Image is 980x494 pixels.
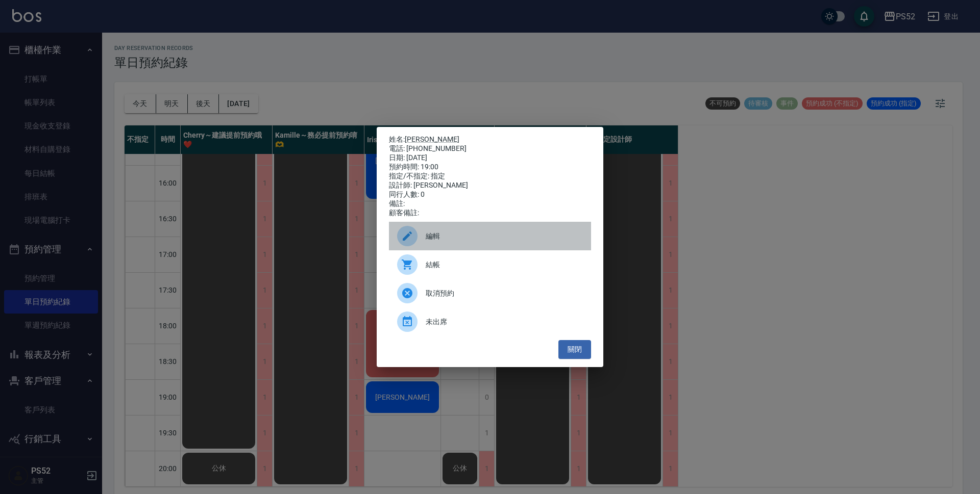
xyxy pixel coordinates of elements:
[426,317,583,327] span: 未出席
[389,163,591,172] div: 預約時間: 19:00
[389,279,591,307] div: 取消預約
[426,231,583,242] span: 編輯
[389,153,591,163] div: 日期: [DATE]
[389,190,591,199] div: 同行人數: 0
[389,172,591,181] div: 指定/不指定: 指定
[389,250,591,279] a: 結帳
[389,199,591,209] div: 備註:
[426,259,583,270] span: 結帳
[389,181,591,190] div: 設計師: [PERSON_NAME]
[389,135,591,144] p: 姓名:
[405,135,459,143] a: [PERSON_NAME]
[389,144,591,153] div: 電話: [PHONE_NUMBER]
[389,209,591,218] div: 顧客備註:
[389,307,591,336] div: 未出席
[426,288,583,299] span: 取消預約
[389,222,591,250] div: 編輯
[558,340,591,359] button: 關閉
